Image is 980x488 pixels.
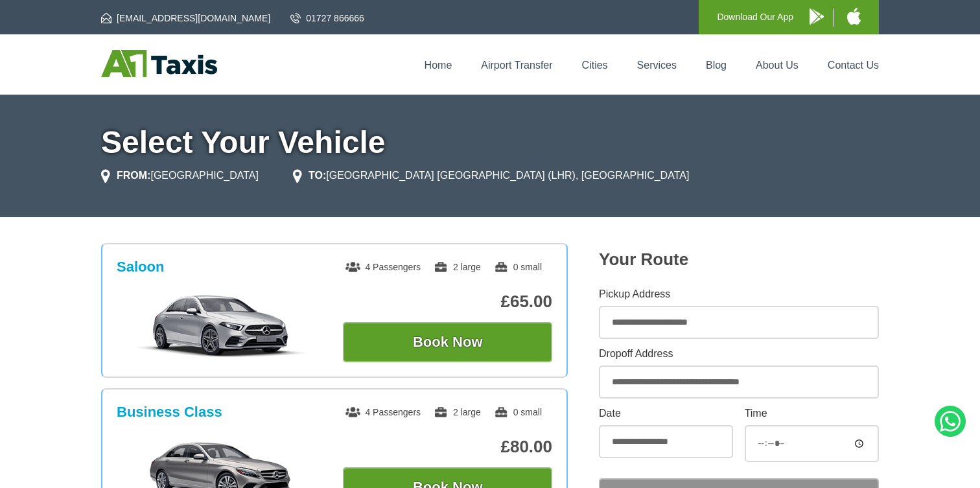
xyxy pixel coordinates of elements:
a: Contact Us [828,60,879,71]
p: £80.00 [343,437,552,457]
img: A1 Taxis Android App [810,8,824,25]
h1: Select Your Vehicle [101,127,879,158]
a: Services [637,60,677,71]
label: Date [599,408,733,419]
a: [EMAIL_ADDRESS][DOMAIN_NAME] [101,12,270,25]
strong: TO: [309,170,326,181]
img: A1 Taxis iPhone App [847,8,861,25]
a: 01727 866666 [290,12,364,25]
h3: Business Class [117,404,222,421]
li: [GEOGRAPHIC_DATA] [GEOGRAPHIC_DATA] (LHR), [GEOGRAPHIC_DATA] [293,168,689,183]
strong: FROM: [117,170,150,181]
a: Home [425,60,452,71]
span: 0 small [494,407,542,417]
a: Airport Transfer [481,60,552,71]
p: Download Our App [717,9,793,25]
span: 0 small [494,262,542,272]
a: Cities [582,60,608,71]
a: Blog [706,60,727,71]
p: £65.00 [343,292,552,312]
span: 2 large [434,262,481,272]
img: A1 Taxis St Albans LTD [101,50,217,77]
span: 4 Passengers [345,407,421,417]
label: Time [745,408,879,419]
a: About Us [756,60,799,71]
label: Pickup Address [599,289,879,299]
li: [GEOGRAPHIC_DATA] [101,168,259,183]
label: Dropoff Address [599,349,879,359]
h3: Saloon [117,259,164,275]
span: 4 Passengers [345,262,421,272]
h2: Your Route [599,250,879,270]
img: Saloon [124,294,319,358]
span: 2 large [434,407,481,417]
button: Book Now [343,322,552,362]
